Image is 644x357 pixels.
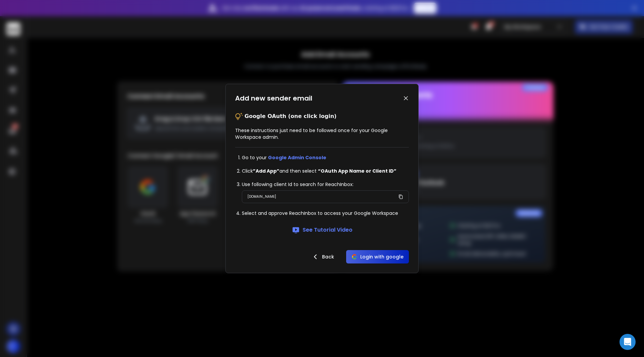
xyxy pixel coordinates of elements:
[245,112,336,120] p: Google OAuth (one click login)
[253,168,279,174] strong: ”Add App”
[318,168,396,174] strong: “OAuth App Name or Client ID”
[292,226,353,234] a: See Tutorial Video
[242,210,409,217] li: Select and approve ReachInbox to access your Google Workspace
[268,154,326,161] a: Google Admin Console
[306,250,339,263] button: Back
[346,250,409,263] button: Login with google
[235,112,243,120] img: tips
[235,127,409,140] p: These instructions just need to be followed once for your Google Workspace admin.
[248,193,276,200] p: [DOMAIN_NAME]
[235,94,312,103] h1: Add new sender email
[620,334,636,350] div: Open Intercom Messenger
[242,181,409,188] li: Use following client Id to search for ReachInbox:
[242,154,409,161] li: Go to your
[242,168,409,174] li: Click and then select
